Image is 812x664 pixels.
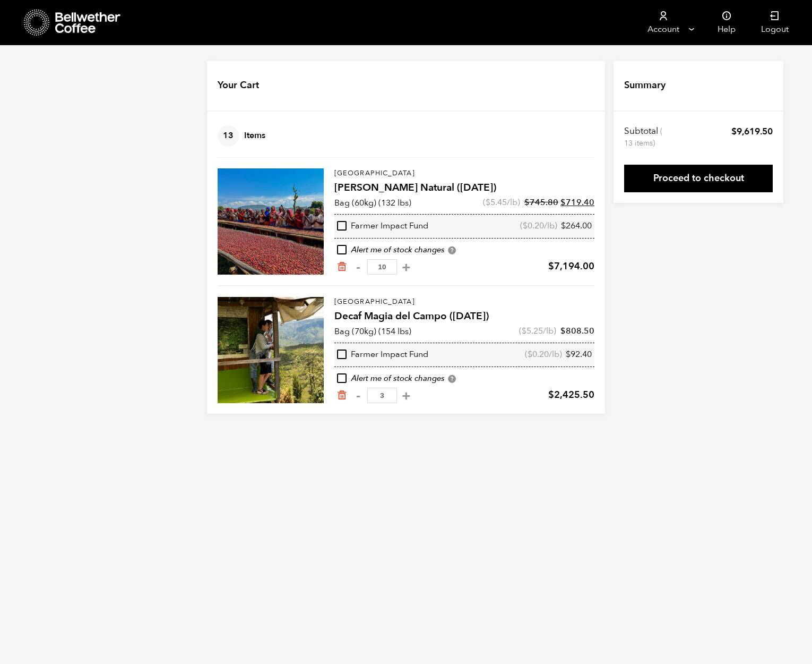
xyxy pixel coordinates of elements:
[337,220,428,232] div: Farmer Impact Fund
[337,349,428,361] div: Farmer Impact Fund
[528,348,532,360] span: $
[524,197,558,208] bdi: 745.80
[548,260,554,273] span: $
[624,79,666,92] h4: Summary
[486,197,490,208] span: $
[519,325,556,337] span: ( /lb)
[351,262,365,273] button: -
[367,388,397,403] input: Qty
[523,220,528,232] span: $
[731,125,737,138] span: $
[486,197,507,208] bdi: 5.45
[561,220,566,232] span: $
[566,348,592,360] bdi: 92.40
[522,325,526,337] span: $
[218,125,239,147] span: 13
[520,220,557,232] span: ( /lb)
[548,260,594,273] bdi: 7,194.00
[334,168,594,179] p: [GEOGRAPHIC_DATA]
[336,390,347,401] a: Remove from cart
[731,125,773,138] bdi: 9,619.50
[218,125,265,147] h4: Items
[548,388,594,402] bdi: 2,425.50
[334,373,594,385] div: Alert me of stock changes
[525,349,562,361] span: ( /lb)
[560,197,566,208] span: $
[334,244,594,256] div: Alert me of stock changes
[334,325,411,338] p: Bag (70kg) (154 lbs)
[524,197,530,208] span: $
[400,262,413,273] button: +
[334,309,594,324] h4: Decaf Magia del Campo ([DATE])
[400,390,413,401] button: +
[523,220,544,232] bdi: 0.20
[336,261,347,273] a: Remove from cart
[334,197,411,209] p: Bag (60kg) (132 lbs)
[218,79,259,92] h4: Your Cart
[561,220,592,232] bdi: 264.00
[548,388,554,402] span: $
[624,165,773,192] a: Proceed to checkout
[351,390,365,401] button: -
[528,348,549,360] bdi: 0.20
[566,348,571,360] span: $
[334,297,594,308] p: [GEOGRAPHIC_DATA]
[560,325,594,337] bdi: 808.50
[560,197,594,208] bdi: 719.40
[624,125,664,149] th: Subtotal
[560,325,566,337] span: $
[522,325,543,337] bdi: 5.25
[334,181,594,195] h4: [PERSON_NAME] Natural ([DATE])
[483,197,520,208] span: ( /lb)
[367,259,397,275] input: Qty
